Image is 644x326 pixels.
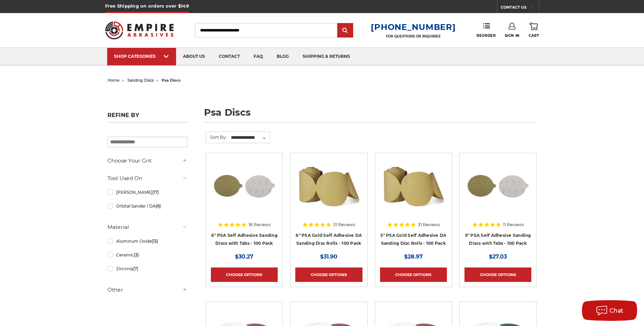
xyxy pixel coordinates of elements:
button: Chat [582,300,637,321]
a: [PHONE_NUMBER] [371,22,456,32]
h1: psa discs [204,108,537,123]
h5: Material [108,223,187,231]
a: Choose Options [211,267,278,282]
a: Zirconia [108,263,187,275]
img: Empire Abrasives [105,17,174,44]
a: [PERSON_NAME] [108,186,187,198]
span: $27.03 [489,253,507,260]
img: 6 inch psa sanding disc [211,158,278,213]
span: Sign In [505,33,520,38]
select: Sort By: [230,133,270,143]
label: Sort By: [206,132,227,142]
h5: Other [108,286,187,294]
a: 5 inch PSA Disc [464,158,531,246]
a: Choose Options [295,267,362,282]
p: FOR QUESTIONS OR INQUIRIES [371,34,456,39]
span: (13) [152,239,158,244]
a: about us [176,48,212,65]
a: Choose Options [464,267,531,282]
a: Ceramic [108,249,187,261]
a: home [108,78,120,83]
a: 6" DA Sanding Discs on a Roll [295,158,362,246]
span: (3) [134,252,139,257]
a: CONTACT US [501,3,539,13]
span: $31.90 [320,253,337,260]
a: 6 inch psa sanding disc [211,158,278,246]
span: (7) [133,266,138,271]
h5: Refine by [108,112,187,123]
a: blog [270,48,296,65]
span: Cart [529,33,539,38]
a: Orbital Sander / DA [108,200,187,212]
a: sanding discs [127,78,154,83]
span: (6) [156,203,161,209]
span: Chat [610,307,624,314]
span: $30.27 [235,253,253,260]
a: shipping & returns [296,48,357,65]
a: Choose Options [380,267,447,282]
span: psa discs [162,78,181,83]
a: Aluminum Oxide [108,235,187,247]
a: 5" Sticky Backed Sanding Discs on a roll [380,158,447,246]
span: $28.97 [404,253,423,260]
a: faq [247,48,270,65]
span: Reorder [477,33,495,38]
img: 5 inch PSA Disc [464,158,531,213]
img: 6" DA Sanding Discs on a Roll [295,158,362,213]
h5: Tool Used On [108,174,187,182]
span: (17) [152,190,159,195]
div: SHOP CATEGORIES [114,54,169,59]
h5: Choose Your Grit [108,157,187,165]
a: Cart [529,23,539,38]
a: Reorder [477,23,495,38]
a: contact [212,48,247,65]
img: 5" Sticky Backed Sanding Discs on a roll [380,158,447,213]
